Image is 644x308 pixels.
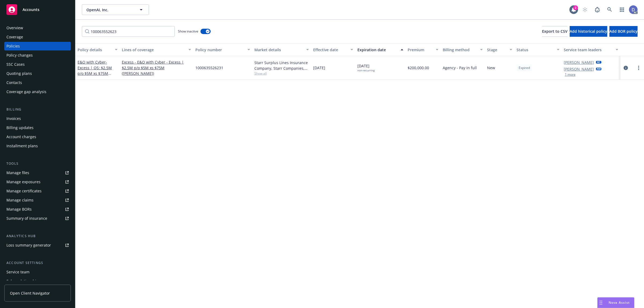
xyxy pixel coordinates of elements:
div: Invoices [6,114,21,123]
div: Starr Surplus Lines Insurance Company, Starr Companies, RT Specialty Insurance Services, LLC (RSG... [254,60,309,71]
a: Manage files [4,168,71,177]
a: Search [604,4,615,15]
button: Market details [252,43,311,56]
div: Tools [4,161,71,166]
div: Billing updates [6,123,34,132]
div: Loss summary generator [6,241,51,250]
button: Service team leaders [562,43,621,56]
span: Expired [519,65,530,70]
button: Policy number [193,43,252,56]
span: 1000635526231 [195,65,223,71]
a: Report a Bug [592,4,603,15]
a: Accounts [4,2,71,17]
button: Expiration date [355,43,405,56]
div: Analytics hub [4,233,71,239]
div: SSC Cases [6,60,25,69]
button: Policy details [75,43,120,56]
div: Policy number [195,47,244,53]
a: Sales relationships [4,277,71,285]
span: Open Client Navigator [10,290,50,296]
span: [DATE] [357,63,375,72]
a: Contacts [4,78,71,87]
div: Policies [6,42,20,50]
div: Premium [408,47,433,53]
button: Billing method [441,43,485,56]
span: Nova Assist [609,300,630,305]
a: SSC Cases [4,60,71,69]
a: Account charges [4,133,71,141]
div: Service team [6,268,30,276]
span: Accounts [23,8,39,12]
div: Market details [254,47,303,53]
div: Manage claims [6,196,34,204]
a: circleInformation [623,65,629,71]
div: Manage certificates [6,187,42,195]
button: Add BOR policy [609,26,638,37]
a: Manage BORs [4,205,71,214]
div: Policy details [78,47,112,53]
div: Status [517,47,554,53]
a: more [635,65,642,71]
img: photo [629,5,638,14]
div: 2 [573,5,578,10]
button: Add historical policy [570,26,607,37]
button: Status [514,43,562,56]
a: Manage exposures [4,178,71,186]
input: Filter by keyword... [82,26,175,37]
a: Start snowing [580,4,590,15]
a: Loss summary generator [4,241,71,250]
a: [PERSON_NAME] [564,60,594,65]
button: Nova Assist [597,297,634,308]
a: Service team [4,268,71,276]
span: $200,000.00 [408,65,429,71]
button: Effective date [311,43,355,56]
div: non-recurring [357,69,375,72]
button: 1 more [565,73,576,76]
span: OpenAI, Inc. [86,7,133,13]
a: Coverage gap analysis [4,87,71,96]
div: Manage files [6,168,29,177]
div: Lines of coverage [122,47,185,53]
a: Overview [4,24,71,32]
span: New [487,65,495,71]
a: Policies [4,42,71,50]
a: Manage certificates [4,187,71,195]
div: Manage BORs [6,205,32,214]
div: Contacts [6,78,22,87]
a: Billing updates [4,123,71,132]
span: Show all [254,71,309,76]
a: Excess - E&O with Cyber - Excess | $2.5M p/o $5M xs $75M ([PERSON_NAME]) [122,59,191,76]
a: Summary of insurance [4,214,71,223]
div: Summary of insurance [6,214,47,223]
div: Installment plans [6,142,38,150]
div: Billing [4,107,71,112]
a: E&O with Cyber [78,60,112,82]
div: Coverage [6,33,23,41]
a: Switch app [617,4,627,15]
div: Effective date [313,47,347,53]
div: Account settings [4,260,71,266]
button: Lines of coverage [120,43,193,56]
div: Expiration date [357,47,397,53]
div: Drag to move [598,298,604,308]
button: OpenAI, Inc. [82,4,149,15]
span: Agency - Pay in full [443,65,477,71]
span: Export to CSV [542,29,568,34]
a: Policy changes [4,51,71,60]
a: Quoting plans [4,69,71,78]
a: Invoices [4,114,71,123]
div: Manage exposures [6,178,41,186]
div: Policy changes [6,51,33,60]
a: [PERSON_NAME] [564,66,594,72]
span: Show inactive [178,29,198,34]
div: Sales relationships [6,277,41,285]
button: Stage [485,43,514,56]
button: Export to CSV [542,26,568,37]
a: Manage claims [4,196,71,204]
a: Installment plans [4,142,71,150]
span: [DATE] [313,65,325,71]
button: Premium [405,43,441,56]
div: Account charges [6,133,36,141]
div: Stage [487,47,506,53]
